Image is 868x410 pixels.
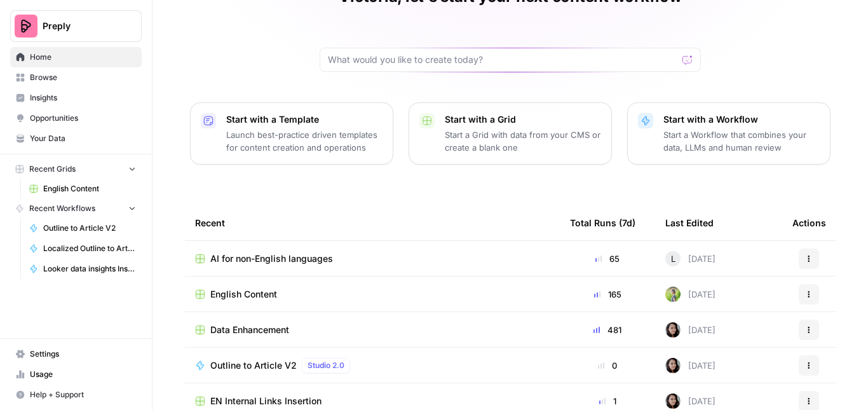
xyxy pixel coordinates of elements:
[570,205,635,240] div: Total Runs (7d)
[671,252,675,265] span: L
[195,252,550,265] a: AI for non-English languages
[24,218,142,238] a: Outline to Article V2
[30,51,136,63] span: Home
[195,395,550,407] a: EN Internal Links Insertion
[663,113,820,126] p: Start with a Workflow
[30,369,136,380] span: Usage
[226,128,383,154] p: Launch best-practice driven templates for content creation and operations
[30,133,136,144] span: Your Data
[665,393,715,409] div: [DATE]
[29,163,76,175] span: Recent Grids
[226,113,383,126] p: Start with a Template
[627,102,831,165] button: Start with a WorkflowStart a Workflow that combines your data, LLMs and human review
[190,102,393,165] button: Start with a TemplateLaunch best-practice driven templates for content creation and operations
[10,199,142,218] button: Recent Workflows
[445,113,601,126] p: Start with a Grid
[43,222,136,234] span: Outline to Article V2
[43,183,136,195] span: English Content
[665,322,715,338] div: [DATE]
[195,288,550,301] a: English Content
[210,252,333,265] span: AI for non-English languages
[792,205,826,240] div: Actions
[195,324,550,336] a: Data Enhancement
[665,287,715,302] div: [DATE]
[30,348,136,360] span: Settings
[570,288,645,301] div: 165
[195,358,550,373] a: Outline to Article V2Studio 2.0
[30,92,136,104] span: Insights
[665,251,715,266] div: [DATE]
[10,160,142,179] button: Recent Grids
[30,389,136,400] span: Help + Support
[30,72,136,83] span: Browse
[24,259,142,279] a: Looker data insights Insertion
[570,395,645,407] div: 1
[10,67,142,88] a: Browse
[30,113,136,124] span: Opportunities
[665,287,681,302] img: x463fqydspcbsmdf8jjh9z70810l
[570,252,645,265] div: 65
[663,128,820,154] p: Start a Workflow that combines your data, LLMs and human review
[210,324,289,336] span: Data Enhancement
[43,20,119,32] span: Preply
[10,364,142,385] a: Usage
[665,205,714,240] div: Last Edited
[665,358,681,373] img: 0od0somutai3rosqwdkhgswflu93
[665,322,681,338] img: 0od0somutai3rosqwdkhgswflu93
[210,395,322,407] span: EN Internal Links Insertion
[665,393,681,409] img: 0od0somutai3rosqwdkhgswflu93
[29,203,95,214] span: Recent Workflows
[210,288,277,301] span: English Content
[10,47,142,67] a: Home
[445,128,601,154] p: Start a Grid with data from your CMS or create a blank one
[10,10,142,42] button: Workspace: Preply
[10,128,142,149] a: Your Data
[15,15,37,38] img: Preply Logo
[570,359,645,372] div: 0
[24,179,142,199] a: English Content
[10,385,142,405] button: Help + Support
[195,205,550,240] div: Recent
[665,358,715,373] div: [DATE]
[308,360,344,371] span: Studio 2.0
[43,243,136,254] span: Localized Outline to Article
[10,344,142,364] a: Settings
[409,102,612,165] button: Start with a GridStart a Grid with data from your CMS or create a blank one
[210,359,297,372] span: Outline to Article V2
[10,108,142,128] a: Opportunities
[10,88,142,108] a: Insights
[24,238,142,259] a: Localized Outline to Article
[43,263,136,275] span: Looker data insights Insertion
[328,53,677,66] input: What would you like to create today?
[570,324,645,336] div: 481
